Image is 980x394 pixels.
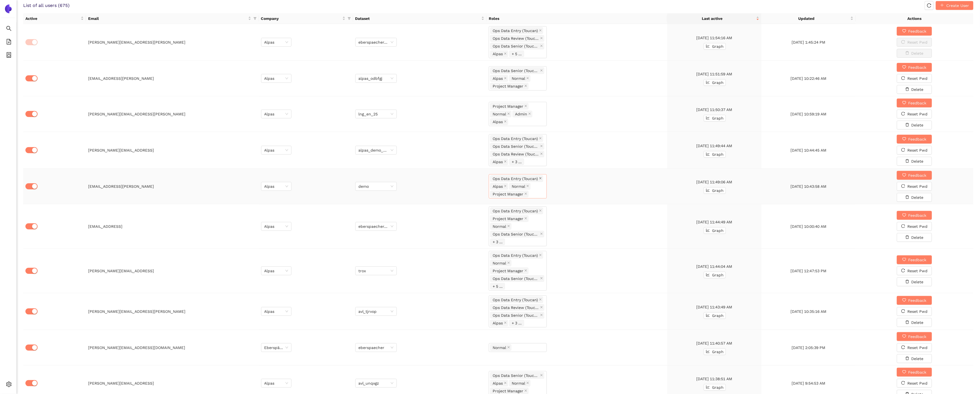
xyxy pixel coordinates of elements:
span: Normal [509,183,530,190]
span: Alpas [264,379,288,387]
button: deleteDelete [897,233,932,242]
span: Alpas [490,380,508,387]
th: this column's title is Company,this column is sortable [259,13,353,24]
div: [DATE] 11:43:49 AM [669,304,759,310]
span: Ops Data Entry (Toucan) [493,28,538,34]
span: Project Manager [490,103,529,110]
span: delete [905,87,909,92]
span: heart [902,173,906,178]
span: close [540,232,543,236]
span: close [540,152,543,156]
span: line-chart [706,116,710,120]
span: Graph [712,349,724,355]
button: heartFeedback [897,368,932,377]
span: Normal [512,380,525,386]
img: Logo [4,4,13,13]
span: file-add [6,37,12,48]
div: [DATE] 11:44:04 AM [669,263,759,269]
div: [DATE] 11:54:16 AM [669,35,759,41]
span: line-chart [706,228,710,233]
span: Normal [493,345,506,351]
span: Ops Data Senior (Toucan) [490,231,544,237]
span: close [539,29,542,32]
span: Ops Data Entry (Toucan) [493,136,538,142]
button: reloadReset Pwd [897,38,932,47]
span: Project Manager [490,215,529,222]
span: + 5 ... [493,283,503,289]
span: Project Manager [490,83,529,89]
td: [DATE] 10:00:40 AM [761,204,856,249]
span: close [528,112,531,116]
span: Graph [712,115,724,121]
button: reloadReset Pwd [897,110,932,118]
span: close [540,44,543,48]
span: Last active [669,15,755,22]
button: reload [925,1,934,10]
button: reloadReset Pwd [897,74,932,83]
button: reloadReset Pwd [897,343,932,352]
span: Ops Data Entry (Toucan) [490,175,543,182]
span: line-chart [706,313,710,318]
button: heartFeedback [897,99,932,107]
span: Graph [712,187,724,194]
td: [EMAIL_ADDRESS][PERSON_NAME] [86,169,259,204]
span: Alpas [264,38,288,46]
button: line-chartGraph [704,115,726,121]
span: Ops Data Entry (Toucan) [493,208,538,214]
span: Ops Data Review (Toucan) [490,35,544,42]
td: [DATE] 10:22:46 AM [761,61,856,96]
span: lng_en_25 [359,110,393,118]
span: reload [901,269,905,273]
span: Ops Data Entry (Toucan) [490,297,543,303]
span: Normal [512,183,525,189]
span: reload [901,148,905,152]
span: close [504,160,507,163]
span: delete [905,123,909,127]
span: close [504,77,507,80]
td: [PERSON_NAME][EMAIL_ADDRESS][PERSON_NAME] [86,293,259,330]
span: + 5 ... [490,283,505,290]
span: close [524,269,527,273]
button: heartFeedback [897,135,932,144]
span: filter [348,17,351,20]
span: heart [902,101,906,105]
span: Alpas [493,119,503,125]
th: Roles [487,13,667,24]
button: reloadReset Pwd [897,182,932,191]
button: reloadReset Pwd [897,222,932,231]
span: close [526,185,529,188]
span: Normal [490,344,511,351]
span: Feedback [908,100,927,106]
span: close [539,254,542,257]
span: Feedback [908,212,927,218]
span: Reset Pwd [907,380,928,386]
span: + 3 ... [509,320,524,326]
span: Alpas [264,307,288,316]
span: Eberspächer [264,343,288,352]
button: deleteDelete [897,85,932,94]
span: Normal [493,223,506,229]
span: + 3 ... [512,320,522,326]
span: Alpas [264,222,288,231]
span: eberspaecher_cdgfiw [359,222,393,231]
span: Delete [911,279,924,285]
button: reloadReset Pwd [897,379,932,388]
span: Ops Data Review (Toucan) [490,304,544,311]
span: Normal [490,260,511,266]
span: eberspaecher_cdgfiw [359,38,393,46]
span: reload [901,184,905,189]
span: Alpas [490,51,508,57]
td: [EMAIL_ADDRESS][PERSON_NAME] [86,61,259,96]
span: Alpas [490,183,508,190]
span: Project Manager [493,83,523,89]
span: Project Manager [493,103,523,109]
span: Delete [911,319,924,326]
span: Normal [490,223,511,230]
span: filter [253,17,257,20]
div: [DATE] 11:49:06 AM [669,179,759,185]
span: Ops Data Senior (Toucan) [493,68,539,74]
span: alpas_odbfgj [359,74,393,83]
span: Delete [911,122,924,128]
span: Feedback [908,136,927,142]
button: heartFeedback [897,63,932,72]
